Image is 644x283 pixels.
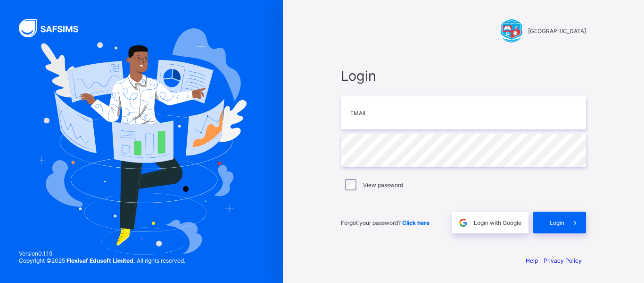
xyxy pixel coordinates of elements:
[19,257,185,264] span: Copyright © 2025 All rights reserved.
[19,250,185,257] span: Version 0.1.19
[474,219,521,226] span: Login with Google
[341,219,429,226] span: Forgot your password?
[526,257,538,264] a: Help
[550,219,564,226] span: Login
[19,19,90,37] img: SAFSIMS Logo
[341,68,586,84] span: Login
[363,181,403,189] label: View password
[402,219,429,226] a: Click here
[544,257,582,264] a: Privacy Policy
[66,257,135,264] strong: Flexisaf Edusoft Limited.
[36,28,247,255] img: Hero Image
[458,217,469,228] img: google.396cfc9801f0270233282035f929180a.svg
[528,27,586,34] span: [GEOGRAPHIC_DATA]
